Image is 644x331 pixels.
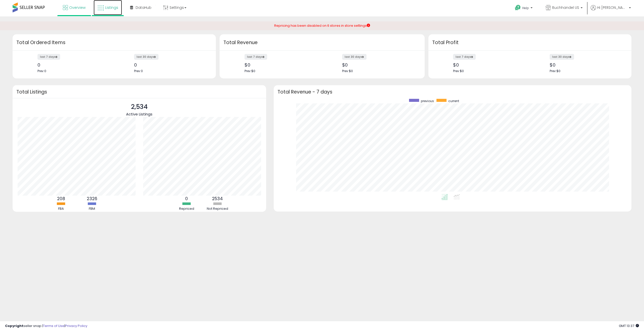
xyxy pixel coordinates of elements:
[245,69,255,73] span: Prev: $0
[16,90,262,94] h3: Total Listings
[126,102,152,112] p: 2,534
[245,62,318,68] div: $0
[550,54,574,60] label: last 30 days
[258,40,262,45] div: Tooltip anchor
[136,5,151,10] span: DataHub
[185,196,188,202] b: 0
[432,39,628,46] h3: Total Profit
[591,5,631,16] a: Hi [PERSON_NAME]
[134,62,207,68] div: 0
[46,206,76,211] div: FBA
[342,69,353,73] span: Prev: $0
[511,1,538,16] a: Help
[105,5,118,10] span: Listings
[515,5,521,11] i: Get Help
[342,54,367,60] label: last 30 days
[65,40,69,45] div: Tooltip anchor
[151,3,160,8] div: Tooltip anchor
[37,62,110,68] div: 0
[77,206,107,211] div: FBM
[37,69,46,73] span: Prev: 0
[223,39,421,46] h3: Total Revenue
[203,206,233,211] div: Not Repriced
[550,62,623,68] div: $0
[448,99,459,103] span: current
[550,69,560,73] span: Prev: $0
[277,90,628,94] h3: Total Revenue - 7 days
[522,6,529,10] span: Help
[37,54,60,60] label: last 7 days
[453,69,464,73] span: Prev: $0
[126,111,152,117] span: Active Listings
[453,54,476,60] label: last 7 days
[57,196,65,202] b: 208
[245,54,267,60] label: last 7 days
[342,62,416,68] div: $0
[134,69,143,73] span: Prev: 0
[458,40,462,45] div: Tooltip anchor
[87,196,97,202] b: 2326
[453,62,526,68] div: $0
[134,54,158,60] label: last 30 days
[552,5,579,10] span: Buchhandel US
[212,196,223,202] b: 2534
[421,99,434,103] span: previous
[274,23,370,28] div: Repricing has been disabled on 6 stores in store settings
[172,206,202,211] div: Repriced
[16,39,212,46] h3: Total Ordered Items
[69,5,86,10] span: Overview
[152,112,157,116] div: Tooltip anchor
[597,5,627,10] span: Hi [PERSON_NAME]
